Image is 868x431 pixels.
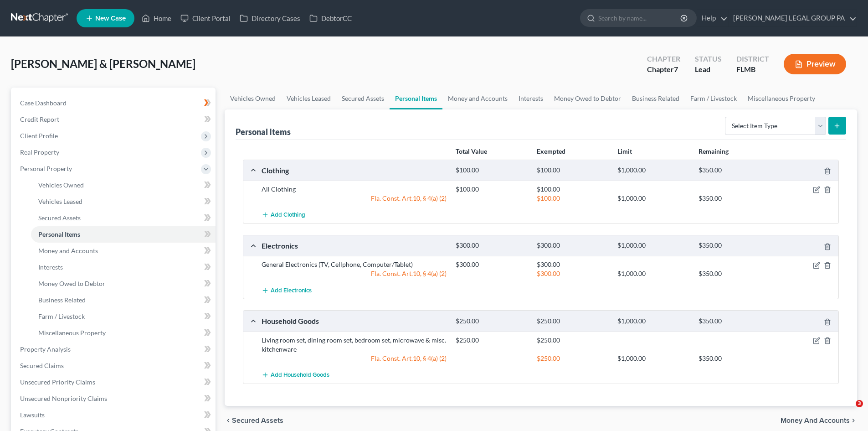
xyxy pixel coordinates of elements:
[532,194,613,203] div: $100.00
[262,207,305,223] button: Add Clothing
[781,417,857,424] button: Money and Accounts chevron_right
[613,354,693,363] div: $1,000.00
[856,400,863,407] span: 3
[736,64,769,75] div: FLMB
[31,226,216,243] a: Personal Items
[31,210,216,226] a: Secured Assets
[257,354,451,363] div: Fla. Const. Art.10, § 4(a) (2)
[13,374,216,390] a: Unsecured Priority Claims
[451,336,532,345] div: $250.00
[257,185,451,194] div: All Clothing
[694,194,775,203] div: $350.00
[20,345,71,353] span: Property Analysis
[613,166,693,175] div: $1,000.00
[697,10,728,26] a: Help
[451,185,532,194] div: $100.00
[38,329,106,337] span: Miscellaneous Property
[31,177,216,193] a: Vehicles Owned
[271,371,329,379] span: Add Household Goods
[532,354,613,363] div: $250.00
[742,88,821,109] a: Miscellaneous Property
[532,260,613,269] div: $300.00
[257,194,451,203] div: Fla. Const. Art.10, § 4(a) (2)
[532,269,613,278] div: $300.00
[695,64,722,75] div: Lead
[31,275,216,292] a: Money Owed to Debtor
[20,362,64,369] span: Secured Claims
[137,10,176,26] a: Home
[38,214,81,222] span: Secured Assets
[20,395,107,402] span: Unsecured Nonpriority Claims
[225,417,283,424] button: chevron_left Secured Assets
[532,336,613,345] div: $250.00
[20,411,45,419] span: Lawsuits
[647,64,680,75] div: Chapter
[176,10,235,26] a: Client Portal
[95,15,126,22] span: New Case
[257,166,451,175] div: Clothing
[390,88,442,109] a: Personal Items
[694,241,775,250] div: $350.00
[451,241,532,250] div: $300.00
[617,147,632,155] strong: Limit
[729,10,857,26] a: [PERSON_NAME] LEGAL GROUP PA
[31,325,216,341] a: Miscellaneous Property
[20,132,58,140] span: Client Profile
[305,10,356,26] a: DebtorCC
[281,88,336,109] a: Vehicles Leased
[38,296,86,304] span: Business Related
[532,185,613,194] div: $100.00
[549,88,627,109] a: Money Owed to Debtor
[31,259,216,275] a: Interests
[694,269,775,278] div: $350.00
[257,241,451,250] div: Electronics
[532,241,613,250] div: $300.00
[613,194,693,203] div: $1,000.00
[532,166,613,175] div: $100.00
[38,312,85,320] span: Farm / Livestock
[694,166,775,175] div: $350.00
[11,57,195,70] span: [PERSON_NAME] & [PERSON_NAME]
[13,111,216,128] a: Credit Report
[627,88,685,109] a: Business Related
[13,341,216,358] a: Property Analysis
[513,88,549,109] a: Interests
[699,147,729,155] strong: Remaining
[613,241,693,250] div: $1,000.00
[31,292,216,308] a: Business Related
[20,148,59,156] span: Real Property
[837,400,859,422] iframe: Intercom live chat
[262,367,329,384] button: Add Household Goods
[613,269,693,278] div: $1,000.00
[225,417,232,424] i: chevron_left
[694,317,775,326] div: $350.00
[262,282,312,299] button: Add Electronics
[613,317,693,326] div: $1,000.00
[647,54,680,64] div: Chapter
[781,417,850,424] span: Money and Accounts
[235,10,305,26] a: Directory Cases
[271,287,312,294] span: Add Electronics
[38,263,63,271] span: Interests
[38,230,80,238] span: Personal Items
[31,193,216,210] a: Vehicles Leased
[13,390,216,407] a: Unsecured Nonpriority Claims
[532,317,613,326] div: $250.00
[451,317,532,326] div: $250.00
[13,358,216,374] a: Secured Claims
[695,54,722,64] div: Status
[20,115,59,123] span: Credit Report
[31,308,216,325] a: Farm / Livestock
[736,54,769,64] div: District
[20,378,95,386] span: Unsecured Priority Claims
[257,316,451,326] div: Household Goods
[38,181,84,189] span: Vehicles Owned
[685,88,742,109] a: Farm / Livestock
[451,166,532,175] div: $100.00
[225,88,281,109] a: Vehicles Owned
[271,212,305,219] span: Add Clothing
[257,336,451,354] div: Living room set, dining room set, bedroom set, microwave & misc. kitchenware
[20,165,72,172] span: Personal Property
[236,126,291,137] div: Personal Items
[456,147,487,155] strong: Total Value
